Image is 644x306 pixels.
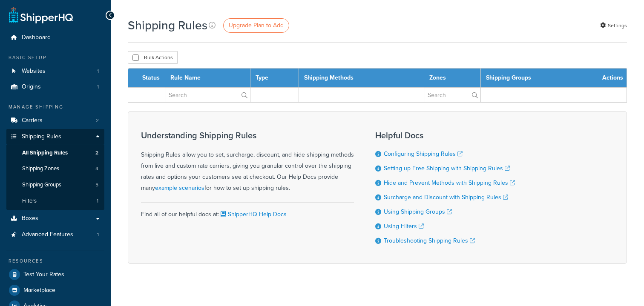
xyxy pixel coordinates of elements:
a: Using Filters [384,222,424,231]
a: Filters 1 [6,193,104,209]
a: Boxes [6,211,104,226]
li: All Shipping Rules [6,145,104,161]
h3: Understanding Shipping Rules [141,131,354,140]
a: Marketplace [6,283,104,298]
h3: Helpful Docs [375,131,515,140]
a: All Shipping Rules 2 [6,145,104,161]
li: Shipping Rules [6,129,104,210]
span: 1 [97,197,98,205]
h1: Shipping Rules [128,17,207,34]
a: Carriers 2 [6,113,104,129]
div: Basic Setup [6,54,104,61]
div: Resources [6,257,104,265]
a: Configuring Shipping Rules [384,149,463,158]
a: Test Your Rates [6,267,104,282]
a: Setting up Free Shipping with Shipping Rules [384,164,510,173]
a: ShipperHQ Help Docs [219,210,287,219]
th: Shipping Groups [481,69,597,88]
th: Actions [597,69,627,88]
a: Troubleshooting Shipping Rules [384,236,475,245]
a: Shipping Zones 4 [6,161,104,177]
input: Search [424,88,480,102]
a: Websites 1 [6,63,104,79]
span: Shipping Rules [22,133,61,140]
span: 1 [97,231,99,238]
li: Filters [6,193,104,209]
li: Carriers [6,113,104,129]
a: Upgrade Plan to Add [223,18,289,33]
span: Shipping Zones [22,165,59,172]
span: Origins [22,83,41,91]
li: Origins [6,79,104,95]
span: Boxes [22,215,38,222]
a: Advanced Features 1 [6,227,104,243]
li: Shipping Zones [6,161,104,177]
a: Shipping Groups 5 [6,177,104,193]
th: Shipping Methods [299,69,424,88]
span: Websites [22,68,46,75]
span: 2 [96,117,99,124]
a: example scenarios [155,183,204,192]
a: Dashboard [6,30,104,46]
a: Settings [600,20,627,31]
a: Surcharge and Discount with Shipping Rules [384,193,508,202]
button: Bulk Actions [128,51,178,64]
span: 1 [97,83,99,91]
th: Rule Name [165,69,250,88]
div: Find all of our helpful docs at: [141,202,354,220]
div: Shipping Rules allow you to set, surcharge, discount, and hide shipping methods from live and cus... [141,131,354,194]
th: Zones [424,69,480,88]
li: Advanced Features [6,227,104,243]
span: 2 [95,149,98,157]
span: Filters [22,197,37,205]
div: Manage Shipping [6,103,104,111]
a: ShipperHQ Home [9,6,73,23]
li: Shipping Groups [6,177,104,193]
a: Shipping Rules [6,129,104,145]
span: All Shipping Rules [22,149,68,157]
span: 5 [95,181,98,189]
a: Using Shipping Groups [384,207,452,216]
th: Status [137,69,165,88]
span: Shipping Groups [22,181,61,189]
span: Carriers [22,117,43,124]
li: Websites [6,63,104,79]
input: Search [165,88,250,102]
span: 4 [95,165,98,172]
span: Test Your Rates [23,271,64,278]
span: Advanced Features [22,231,73,238]
th: Type [250,69,299,88]
span: 1 [97,68,99,75]
span: Dashboard [22,34,51,41]
span: Marketplace [23,287,55,294]
a: Hide and Prevent Methods with Shipping Rules [384,178,515,187]
span: Upgrade Plan to Add [229,21,284,30]
a: Origins 1 [6,79,104,95]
